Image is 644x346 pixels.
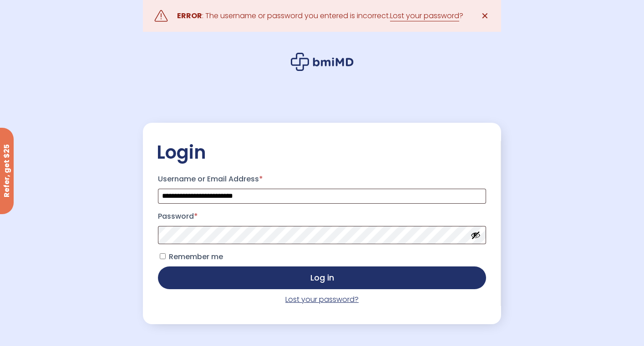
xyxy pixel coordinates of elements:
[160,253,166,259] input: Remember me
[158,172,486,186] label: Username or Email Address
[481,10,489,22] span: ✕
[169,251,223,262] span: Remember me
[177,10,202,21] strong: ERROR
[157,141,487,164] h2: Login
[158,266,486,289] button: Log in
[471,230,481,240] button: Show password
[476,7,494,25] a: ✕
[390,10,459,21] a: Lost your password
[285,294,359,305] a: Lost your password?
[158,209,486,224] label: Password
[177,10,463,22] div: : The username or password you entered is incorrect. ?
